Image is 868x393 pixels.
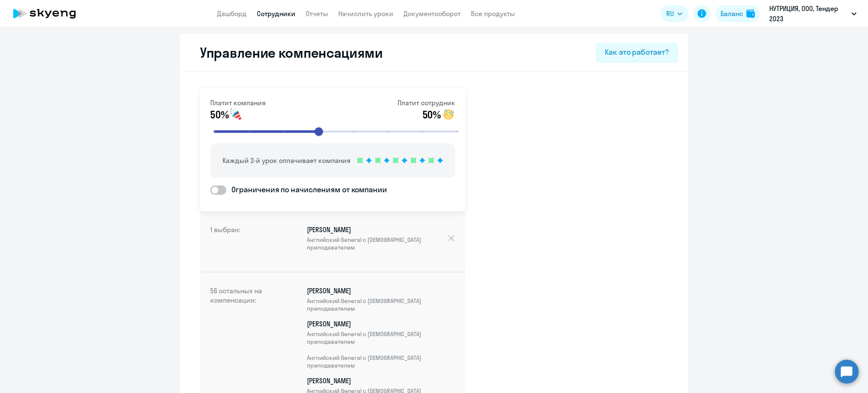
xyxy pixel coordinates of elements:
[257,9,295,18] a: Сотрудники
[595,42,678,63] button: Как это работает?
[307,319,455,345] p: [PERSON_NAME]
[210,108,228,121] span: 50%
[307,330,455,345] span: Английский General с [DEMOGRAPHIC_DATA] преподавателем
[423,108,441,121] span: 50%
[746,9,755,18] img: balance
[666,8,674,19] span: RU
[307,225,447,251] p: [PERSON_NAME]
[229,108,243,121] img: smile
[338,9,393,18] a: Начислить уроки
[605,47,669,58] div: Как это работает?
[307,286,455,312] p: [PERSON_NAME]
[765,3,861,24] button: НУТРИЦИЯ, ООО, Тендер 2023
[721,8,743,19] div: Баланс
[442,108,455,121] img: smile
[307,354,455,369] span: Английский General с [DEMOGRAPHIC_DATA] преподавателем
[226,184,387,195] span: Ограничения по начислениям от компании
[471,9,515,18] a: Все продукты
[217,9,247,18] a: Дашборд
[306,9,328,18] a: Отчеты
[210,225,278,258] h4: 1 выбран:
[223,155,351,166] p: Каждый 2-й урок оплачивает компания
[660,5,688,22] button: RU
[307,297,455,312] span: Английский General с [DEMOGRAPHIC_DATA] преподавателем
[307,236,447,251] span: Английский General с [DEMOGRAPHIC_DATA] преподавателем
[190,44,383,61] h2: Управление компенсациями
[398,98,455,108] p: Платит сотрудник
[715,5,760,22] button: Балансbalance
[403,9,461,18] a: Документооборот
[210,98,266,108] p: Платит компания
[769,3,848,24] p: НУТРИЦИЯ, ООО, Тендер 2023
